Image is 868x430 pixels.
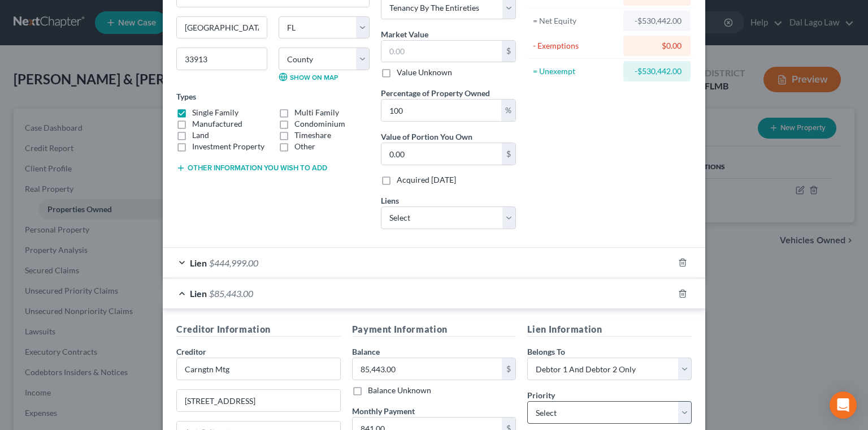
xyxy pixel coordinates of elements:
a: Show on Map [279,72,338,81]
input: Enter address... [177,390,340,411]
label: Value Unknown [397,67,452,78]
div: $0.00 [632,40,682,51]
div: -$530,442.00 [632,15,682,27]
span: Priority [527,390,555,400]
label: Liens [381,195,399,207]
label: Balance Unknown [368,385,431,396]
button: Other information you wish to add [176,164,327,173]
label: Land [192,130,209,141]
div: -$530,442.00 [632,66,682,77]
div: = Net Equity [533,15,618,27]
label: Multi Family [294,107,339,118]
div: % [501,100,515,121]
input: 0.00 [353,358,502,380]
label: Types [176,91,196,102]
div: $ [502,358,515,380]
input: Enter zip... [176,48,267,70]
label: Balance [352,346,380,358]
input: 0.00 [381,41,502,62]
label: Manufactured [192,118,242,130]
span: Lien [190,257,207,268]
div: = Unexempt [533,66,618,77]
div: $ [502,143,515,165]
span: Creditor [176,347,206,356]
h5: Lien Information [527,322,692,337]
label: Monthly Payment [352,405,415,417]
input: 0.00 [381,143,502,165]
label: Single Family [192,107,238,118]
label: Value of Portion You Own [381,131,472,143]
input: Search creditor by name... [176,358,341,380]
input: 0.00 [381,100,501,121]
label: Investment Property [192,141,264,152]
div: Open Intercom Messenger [830,392,857,419]
div: $ [502,41,515,62]
label: Condominium [294,118,345,130]
span: $85,443.00 [209,288,253,299]
label: Other [294,141,315,152]
h5: Payment Information [352,322,517,337]
span: Lien [190,288,207,299]
label: Percentage of Property Owned [381,87,490,99]
label: Acquired [DATE] [397,174,456,186]
span: Belongs To [527,347,565,356]
span: $444,999.00 [209,257,258,268]
label: Timeshare [294,130,331,141]
div: - Exemptions [533,40,618,51]
label: Market Value [381,28,428,40]
h5: Creditor Information [176,322,341,337]
input: Enter city... [177,17,267,38]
